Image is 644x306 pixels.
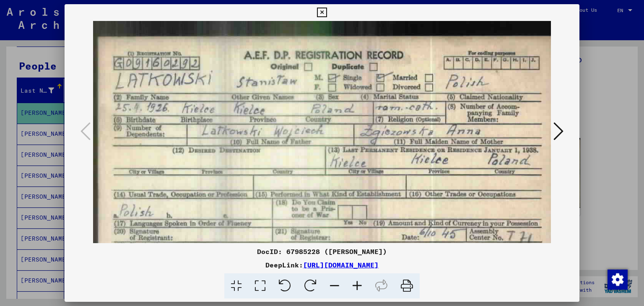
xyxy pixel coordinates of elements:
[607,269,627,289] div: Change consent
[608,270,628,290] img: Change consent
[303,261,379,269] a: [URL][DOMAIN_NAME]
[65,246,580,257] div: DocID: 67985228 ([PERSON_NAME])
[65,260,580,270] div: DeepLink:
